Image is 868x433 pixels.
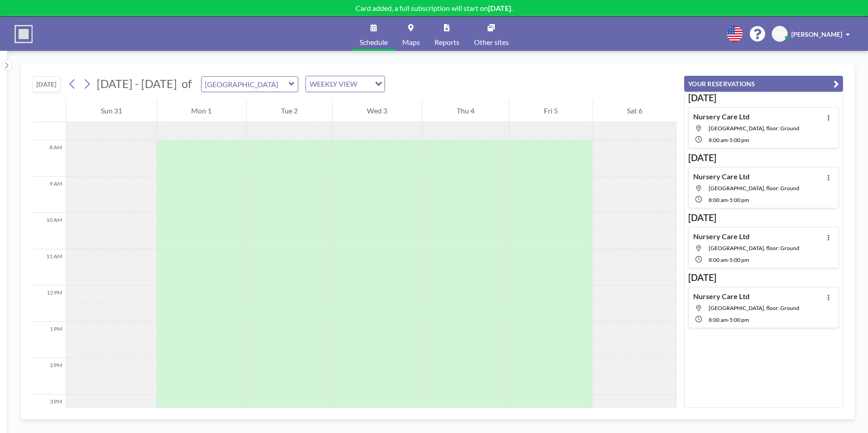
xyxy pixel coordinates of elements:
span: [DATE] - [DATE] [97,77,177,90]
span: 5:00 PM [730,197,749,203]
input: Westhill BC Meeting Room [202,77,289,92]
span: Westhill BC Meeting Room, floor: Ground [709,305,799,311]
h3: [DATE] [688,212,839,223]
div: 7 AM [32,104,66,140]
span: 5:00 PM [730,256,749,263]
span: 8:00 AM [709,197,728,203]
div: Sat 6 [592,99,677,122]
div: 3 PM [32,394,66,431]
h4: Nursery Care Ltd [693,232,750,241]
h3: [DATE] [688,152,839,163]
span: Westhill BC Meeting Room, floor: Ground [709,185,799,192]
div: 11 AM [32,249,66,285]
button: YOUR RESERVATIONS [684,76,843,92]
span: Reports [434,39,459,46]
span: Schedule [360,39,388,46]
h4: Nursery Care Ltd [693,112,750,121]
div: 2 PM [32,358,66,394]
div: 12 PM [32,285,66,322]
div: Fri 5 [509,99,592,122]
div: Mon 1 [157,99,247,122]
a: Maps [395,17,427,51]
div: Sun 31 [66,99,157,122]
div: 1 PM [32,322,66,358]
span: Westhill BC Meeting Room, floor: Ground [709,245,799,251]
div: 9 AM [32,177,66,213]
span: - [728,316,730,323]
h4: Nursery Care Ltd [693,172,750,181]
a: Other sites [467,17,516,51]
span: Westhill BC Meeting Room, floor: Ground [709,125,799,132]
span: 8:00 AM [709,316,728,323]
div: 8 AM [32,140,66,177]
span: 8:00 AM [709,137,728,143]
a: Schedule [352,17,395,51]
span: 5:00 PM [730,316,749,323]
span: KM [774,30,785,38]
div: Wed 3 [333,99,422,122]
span: Maps [402,39,420,46]
div: Thu 4 [422,99,509,122]
span: - [728,256,730,263]
h4: Nursery Care Ltd [693,292,750,301]
b: [DATE] [488,4,511,12]
span: Other sites [474,39,509,46]
h3: [DATE] [688,272,839,283]
span: - [728,197,730,203]
h3: [DATE] [688,92,839,103]
button: [DATE] [32,76,61,92]
span: of [182,77,192,91]
span: WEEKLY VIEW [308,78,359,90]
span: - [728,137,730,143]
div: Tue 2 [247,99,332,122]
div: Search for option [306,76,385,92]
img: organization-logo [15,25,33,43]
a: Reports [427,17,467,51]
input: Search for option [360,78,370,90]
span: [PERSON_NAME] [791,30,842,38]
span: 8:00 AM [709,256,728,263]
span: 5:00 PM [730,137,749,143]
div: 10 AM [32,213,66,249]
